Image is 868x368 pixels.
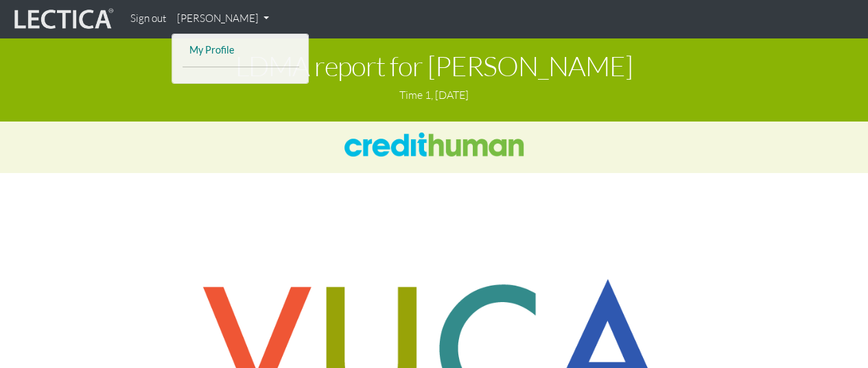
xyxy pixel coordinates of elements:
[186,42,296,59] a: My Profile
[172,5,274,32] a: [PERSON_NAME]
[10,51,858,81] h1: LDMA report for [PERSON_NAME]
[125,5,172,32] a: Sign out
[10,87,858,103] p: Time 1, [DATE]
[11,6,114,32] img: lecticalive
[344,133,524,157] img: Credit Human Logo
